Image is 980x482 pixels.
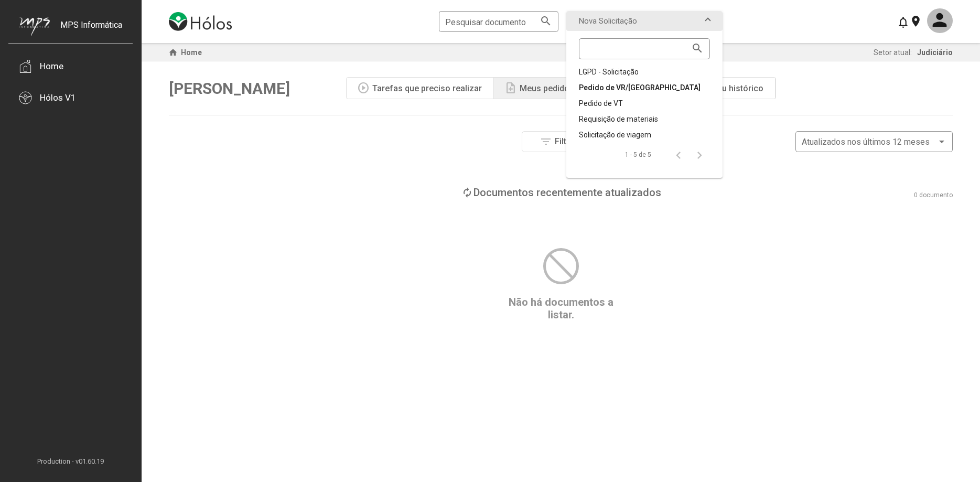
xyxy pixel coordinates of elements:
[555,136,579,146] span: Filtros
[579,82,710,93] div: Pedido de VR/[GEOGRAPHIC_DATA]
[625,149,651,160] div: 1 - 5 de 5
[689,144,710,165] button: Página seguinte
[566,31,723,178] div: Nova Solicitação
[60,20,122,46] div: MPS Informática
[520,83,574,93] div: Meus pedidos
[579,16,637,26] span: Nova Solicitação
[710,83,763,93] div: Meu histórico
[372,83,482,93] div: Tarefas que preciso realizar
[566,11,723,31] mat-expansion-panel-header: Nova Solicitação
[802,137,930,147] span: Atualizados nos últimos 12 meses
[504,82,517,94] mat-icon: note_add
[568,140,710,169] mat-paginator: Select page
[473,186,661,199] div: Documentos recentemente atualizados
[522,131,600,152] button: Filtros
[461,186,473,199] mat-icon: loop
[540,245,583,288] mat-icon: block
[914,191,953,199] div: 0 documento
[540,135,552,148] mat-icon: filter_list
[668,144,689,165] button: Página anterior
[579,67,710,77] div: LGPD - Solicitação
[579,130,710,140] div: Solicitação de viagem
[40,92,76,103] div: Hólos V1
[579,98,710,109] div: Pedido de VT
[357,82,370,94] mat-icon: play_circle
[19,17,50,36] img: mps-image-cropped.png
[181,48,202,57] span: Home
[691,41,704,54] mat-icon: search
[909,15,922,27] mat-icon: location_on
[40,61,63,71] div: Home
[169,79,290,98] span: [PERSON_NAME]
[540,14,552,27] mat-icon: search
[509,296,613,321] span: Não há documentos a listar.
[167,46,179,59] mat-icon: home
[169,12,232,31] img: logo-holos.png
[874,48,912,57] span: Setor atual:
[917,48,953,57] span: Judiciário
[579,114,710,124] div: Requisição de materiais
[8,457,133,465] span: Production - v01.60.19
